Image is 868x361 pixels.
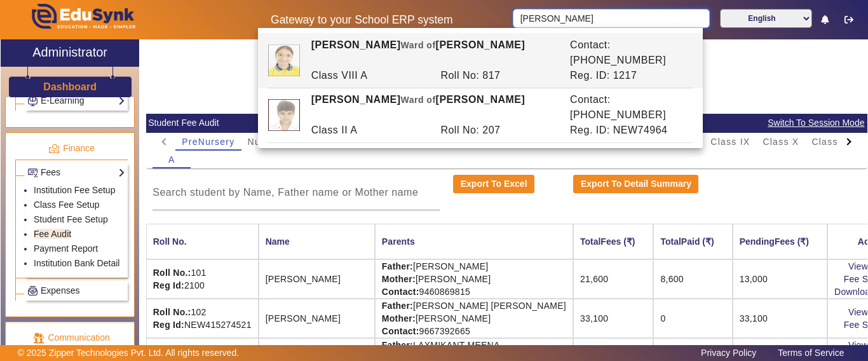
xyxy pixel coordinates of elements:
div: Reg. ID: 1217 [564,68,693,83]
span: Class IX [710,137,750,146]
h2: Administrator [32,44,107,60]
div: [PERSON_NAME] [PERSON_NAME] [304,92,563,123]
div: Name [266,235,290,249]
div: Class VIII A [304,68,434,83]
strong: Father: [382,261,413,271]
div: Roll No. [153,235,187,249]
div: Name [266,235,368,249]
a: Expenses [27,283,125,298]
td: 0 [653,299,732,338]
div: Roll No: 817 [434,68,564,83]
div: TotalFees (₹) [580,235,635,249]
div: TotalPaid (₹) [660,235,725,249]
strong: Mother: [382,274,416,284]
h3: Dashboard [43,81,97,93]
strong: Father: [382,340,413,350]
div: Roll No: 207 [434,123,564,138]
td: 13,000 [733,259,827,299]
img: 56b9b74c-59d6-4549-b731-487d50ac4011 [268,44,300,76]
td: 33,100 [573,299,654,338]
p: Communication [15,331,128,344]
td: [PERSON_NAME] [PERSON_NAME] [PERSON_NAME] 9667392665 [375,299,573,338]
span: Nursery [248,137,285,146]
span: Ward of [400,40,435,50]
td: 101 2100 [146,259,259,299]
input: Search [513,9,709,28]
a: Dashboard [43,80,97,93]
td: 102 NEW415274521 [146,299,259,338]
td: [PERSON_NAME] [259,259,375,299]
a: Institution Fee Setup [34,185,115,195]
div: TotalFees (₹) [580,235,647,249]
span: A [168,155,175,164]
img: dc6c56cc-05a3-4df2-a176-e5d02feae0a3 [268,99,300,131]
td: 33,100 [733,299,827,338]
a: Institution Bank Detail [34,258,119,268]
a: Student Fee Setup [34,214,108,224]
img: Payroll.png [28,286,37,296]
p: © 2025 Zipper Technologies Pvt. Ltd. All rights reserved. [18,346,240,360]
a: Privacy Policy [695,344,763,361]
span: Expenses [41,285,79,296]
strong: Contact: [382,287,419,297]
div: Contact: [PHONE_NUMBER] [564,92,693,123]
input: Search student by Name, Father name or Mother name [153,185,440,200]
strong: Father: [382,301,413,311]
strong: Roll No.: [153,307,191,317]
strong: Reg Id: [153,280,184,290]
strong: Roll No.: [153,268,191,278]
mat-card-header: Student Fee Audit [146,114,867,133]
a: Administrator [1,39,139,67]
td: [PERSON_NAME] [PERSON_NAME] 9460869815 [375,259,573,299]
div: Reg. ID: NEW74964 [564,123,693,138]
div: Contact: [PHONE_NUMBER] [564,37,693,68]
strong: Reg Id: [153,320,184,330]
img: finance.png [48,143,60,154]
strong: Mother: [382,313,416,324]
span: Class XI [811,137,851,146]
td: 21,600 [573,259,654,299]
a: Terms of Service [771,344,850,361]
span: PreNursery [182,137,234,146]
h5: Gateway to your School ERP system [224,13,500,27]
button: Export To Excel [453,175,534,194]
a: Payment Report [34,243,98,254]
div: PendingFees (₹) [740,235,809,249]
span: Class X [763,137,799,146]
td: 8,600 [653,259,732,299]
div: Roll No. [153,235,252,249]
strong: Contact: [382,326,419,336]
td: [PERSON_NAME] [259,299,375,338]
a: Fee Audit [34,229,71,239]
div: TotalPaid (₹) [660,235,714,249]
h2: [GEOGRAPHIC_DATA] [146,102,867,114]
div: [PERSON_NAME] [PERSON_NAME] [304,37,563,68]
th: Parents [375,224,573,259]
div: PendingFees (₹) [740,235,820,249]
span: Switch To Session Mode [767,116,865,130]
div: Class II A [304,123,434,138]
p: Finance [15,142,128,155]
a: Class Fee Setup [34,200,100,210]
button: Export To Detail Summary [573,175,698,194]
span: Ward of [400,95,435,105]
img: communication.png [33,332,44,344]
